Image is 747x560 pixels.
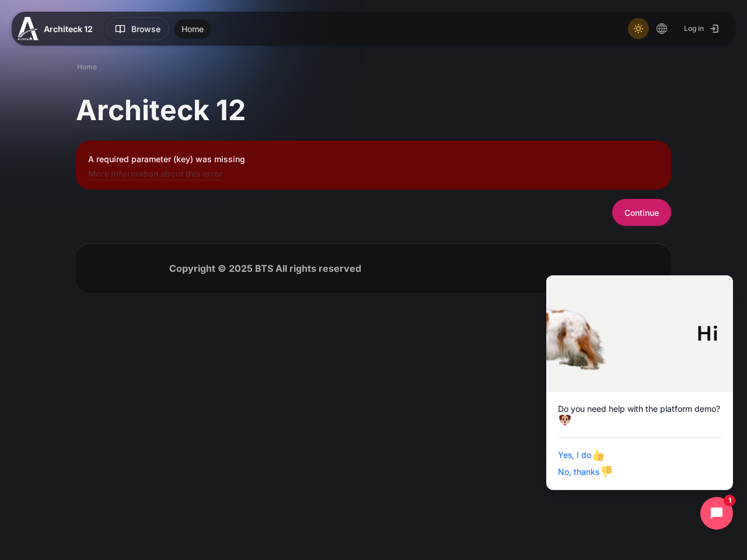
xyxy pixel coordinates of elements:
p: A required parameter (key) was missing [88,153,659,165]
h1: Architeck 12 [76,92,246,128]
div: Light Mode [630,20,647,37]
button: Languages [651,18,672,39]
section: Content [76,92,671,226]
span: Browse [131,23,160,35]
a: Home [174,19,211,38]
a: Home [77,62,97,72]
a: More information about this error [88,169,223,178]
button: Browse [106,17,169,40]
button: Light Mode Dark Mode [628,18,649,39]
img: A12 [18,17,39,40]
span: Log in [684,18,704,39]
button: Continue [612,199,671,225]
a: Log in [675,18,729,39]
a: A12 A12 Architeck 12 [18,17,97,40]
span: Architeck 12 [44,23,93,35]
strong: Copyright © 2025 BTS All rights reserved [169,262,361,274]
nav: Navigation bar [76,60,671,75]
